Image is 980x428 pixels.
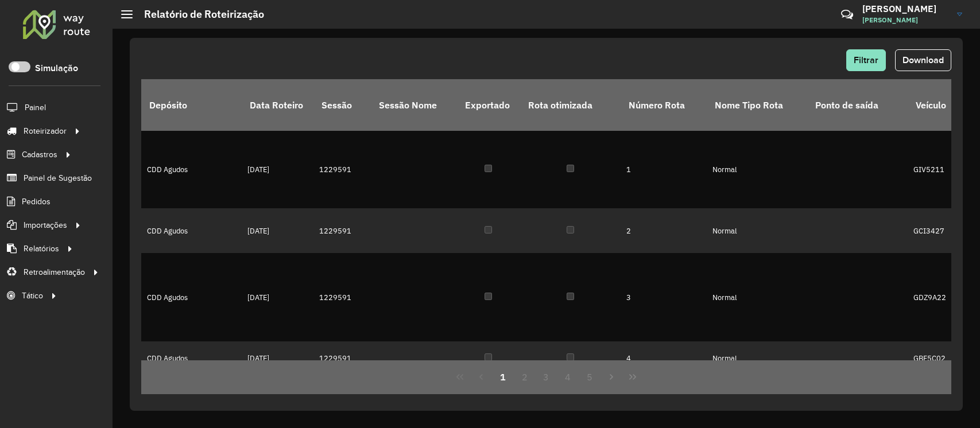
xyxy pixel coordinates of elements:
td: [DATE] [242,131,313,208]
span: Roteirizador [24,125,67,137]
td: GBF5C02 [908,341,965,375]
td: CDD Agudos [141,341,242,375]
a: Contato Rápido [835,2,859,27]
th: Depósito [141,79,242,131]
td: 2 [621,208,707,253]
th: Veículo [908,79,965,131]
button: Download [895,49,951,71]
span: Importações [24,219,67,231]
th: Data Roteiro [242,79,313,131]
button: Last Page [622,366,644,388]
td: 1229591 [313,131,371,208]
h3: [PERSON_NAME] [862,3,948,14]
td: Normal [707,253,807,341]
span: Retroalimentação [24,266,85,278]
td: 1 [621,131,707,208]
td: GIV5211 [908,131,965,208]
td: Normal [707,341,807,375]
button: Filtrar [846,49,886,71]
td: Normal [707,208,807,253]
th: Sessão Nome [371,79,457,131]
span: [PERSON_NAME] [862,15,948,25]
td: GCI3427 [908,208,965,253]
span: Cadastros [22,149,57,161]
td: [DATE] [242,208,313,253]
td: 3 [621,253,707,341]
th: Exportado [457,79,520,131]
span: Painel de Sugestão [24,172,92,184]
th: Número Rota [621,79,707,131]
td: GDZ9A22 [908,253,965,341]
td: 1229591 [313,341,371,375]
button: 4 [557,366,579,388]
span: Pedidos [22,196,51,208]
button: Next Page [601,366,622,388]
td: Normal [707,131,807,208]
td: 4 [621,341,707,375]
td: CDD Agudos [141,208,242,253]
span: Tático [22,290,43,302]
th: Nome Tipo Rota [707,79,807,131]
th: Ponto de saída [807,79,908,131]
span: Download [902,55,944,65]
td: 1229591 [313,253,371,341]
button: 2 [514,366,536,388]
td: 1229591 [313,208,371,253]
button: 1 [492,366,514,388]
td: CDD Agudos [141,253,242,341]
span: Filtrar [854,55,878,65]
td: [DATE] [242,341,313,375]
td: CDD Agudos [141,131,242,208]
button: 5 [579,366,601,388]
span: Painel [25,102,46,114]
th: Rota otimizada [520,79,621,131]
span: Relatórios [24,243,59,255]
label: Simulação [35,61,78,75]
th: Sessão [313,79,371,131]
button: 3 [536,366,557,388]
td: [DATE] [242,253,313,341]
h2: Relatório de Roteirização [133,8,264,21]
